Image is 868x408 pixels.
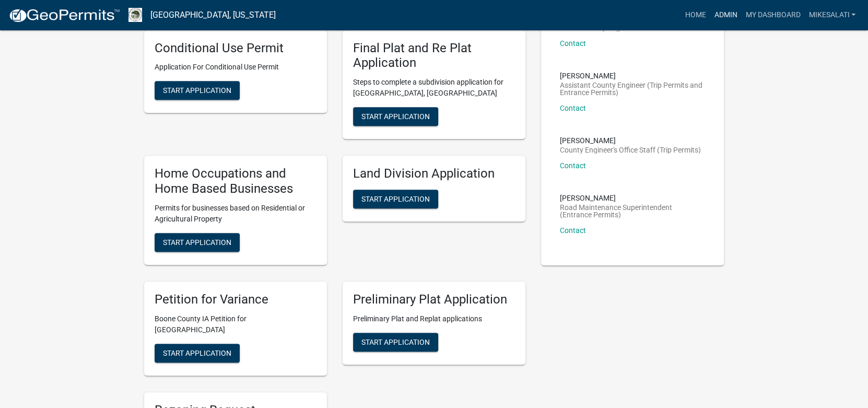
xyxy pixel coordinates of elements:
a: MikeSalati [804,5,860,25]
button: Start Application [353,107,438,126]
p: Permits for businesses based on Residential or Agricultural Property [155,203,316,225]
h5: Preliminary Plat Application [353,292,515,307]
p: Road Maintenance Superintendent (Entrance Permits) [560,204,705,218]
p: Steps to complete a subdivision application for [GEOGRAPHIC_DATA], [GEOGRAPHIC_DATA] [353,77,515,99]
span: Start Application [361,337,430,346]
a: [GEOGRAPHIC_DATA], [US_STATE] [150,6,276,24]
a: Contact [560,161,586,170]
span: Start Application [163,348,231,357]
button: Start Application [353,190,438,208]
p: Boone County IA Petition for [GEOGRAPHIC_DATA] [155,313,316,335]
p: [PERSON_NAME] [560,137,701,144]
a: Contact [560,104,586,112]
img: Boone County, Iowa [128,8,142,22]
h5: Land Division Application [353,166,515,181]
a: My Dashboard [741,5,804,25]
p: [PERSON_NAME] [560,72,705,79]
button: Start Application [353,333,438,352]
span: Start Application [361,112,430,121]
p: [PERSON_NAME] [560,194,705,202]
span: Start Application [163,86,231,95]
span: Start Application [163,238,231,246]
h5: Petition for Variance [155,292,316,307]
a: Admin [710,5,741,25]
a: Home [681,5,710,25]
p: County Engineer's Office Staff (Trip Permits) [560,146,701,154]
button: Start Application [155,81,240,100]
h5: Home Occupations and Home Based Businesses [155,166,316,196]
a: Contact [560,39,586,48]
h5: Conditional Use Permit [155,41,316,56]
a: Contact [560,226,586,235]
p: Application For Conditional Use Permit [155,62,316,73]
button: Start Application [155,344,240,363]
h5: Final Plat and Re Plat Application [353,41,515,71]
button: Start Application [155,233,240,252]
p: Assistant County Engineer (Trip Permits and Entrance Permits) [560,81,705,96]
p: Preliminary Plat and Replat applications [353,313,515,324]
span: Start Application [361,195,430,203]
